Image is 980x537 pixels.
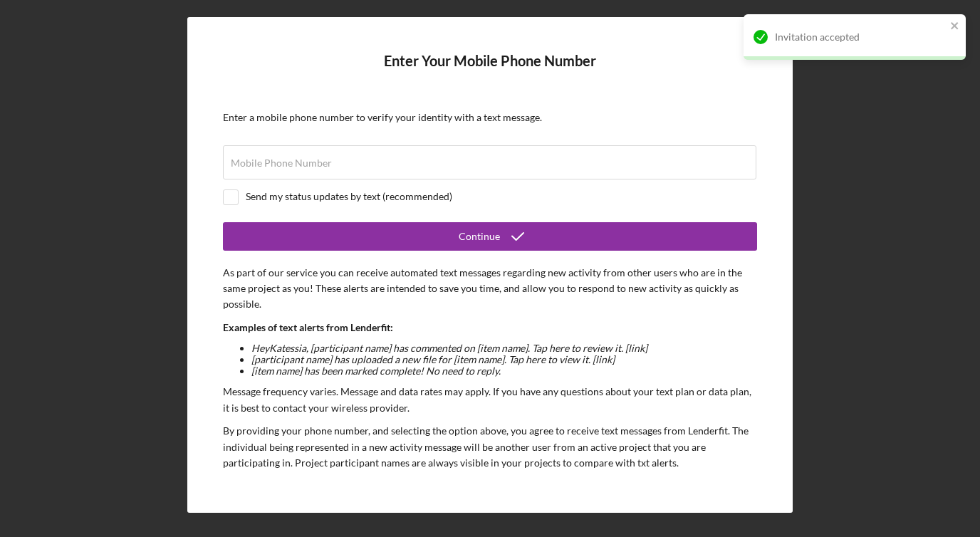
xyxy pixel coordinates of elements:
p: Message frequency varies. Message and data rates may apply. If you have any questions about your ... [223,384,757,416]
h4: Enter Your Mobile Phone Number [223,53,757,90]
button: Continue [223,222,757,251]
div: Continue [459,222,500,251]
label: Mobile Phone Number [231,157,332,169]
p: Examples of text alerts from Lenderfit: [223,320,757,335]
li: [participant name] has uploaded a new file for [item name]. Tap here to view it. [link] [251,354,757,365]
li: [item name] has been marked complete! No need to reply. [251,365,757,377]
li: Hey Katessia , [participant name] has commented on [item name]. Tap here to review it. [link] [251,343,757,354]
p: By providing your phone number, and selecting the option above, you agree to receive text message... [223,423,757,471]
button: close [950,20,960,33]
div: Invitation accepted [775,31,946,43]
p: As part of our service you can receive automated text messages regarding new activity from other ... [223,265,757,313]
div: Enter a mobile phone number to verify your identity with a text message. [223,112,757,123]
div: Send my status updates by text (recommended) [246,191,452,202]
